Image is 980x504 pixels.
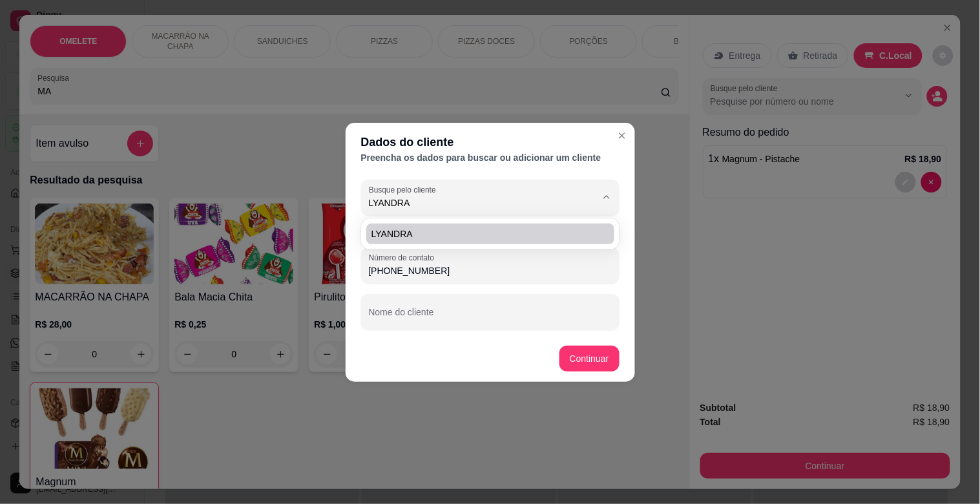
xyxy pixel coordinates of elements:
input: Busque pelo cliente [369,196,576,209]
div: Dados do cliente [361,133,620,151]
button: Close [612,125,632,146]
input: Nome do cliente [369,311,612,324]
input: Número de contato [369,264,612,277]
label: Número de contato [369,252,439,263]
button: Show suggestions [596,187,617,207]
div: Suggestions [364,221,617,247]
label: Busque pelo cliente [369,184,441,195]
ul: Suggestions [366,224,614,244]
span: LYANDRA [371,227,596,240]
div: Preencha os dados para buscar ou adicionar um cliente [361,151,620,164]
button: Continuar [559,346,620,372]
